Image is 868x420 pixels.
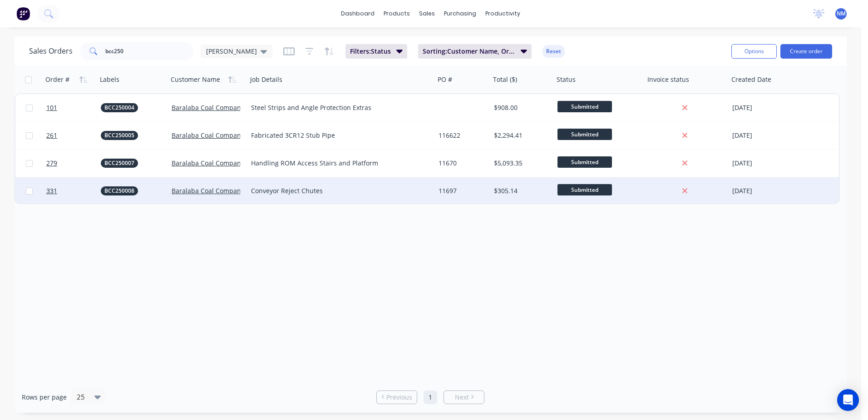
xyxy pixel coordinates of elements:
div: Open Intercom Messenger [837,389,859,411]
a: Baralaba Coal Company Pty Ltd [172,159,266,167]
button: BCC250007 [101,159,138,168]
span: 261 [46,131,57,140]
div: $908.00 [494,103,547,112]
span: [PERSON_NAME] [206,46,257,56]
div: Conveyor Reject Chutes [251,186,422,195]
button: BCC250004 [101,103,138,112]
div: $305.14 [494,186,547,195]
button: BCC250005 [101,131,138,140]
span: Next [455,393,469,402]
a: Baralaba Coal Company Pty Ltd [172,131,266,140]
a: 261 [46,122,101,149]
div: Order # [45,75,69,84]
h1: Sales Orders [29,47,73,55]
span: Sorting: Customer Name, Order # [423,47,515,56]
div: products [379,7,414,20]
span: Filters: Status [350,47,391,56]
span: BCC250004 [104,103,134,112]
div: [DATE] [732,103,800,112]
div: [DATE] [732,186,800,195]
a: Previous page [377,393,417,402]
span: Submitted [557,184,612,195]
div: Job Details [250,75,282,84]
span: BCC250007 [104,159,134,168]
div: 11670 [439,159,484,168]
div: Labels [100,75,119,84]
span: Rows per page [22,393,67,402]
span: 101 [46,103,57,112]
span: Previous [386,393,412,402]
a: Baralaba Coal Company Pty Ltd [172,186,266,195]
div: Status [557,75,576,84]
button: Options [731,44,777,59]
img: Factory [16,7,30,20]
div: Handling ROM Access Stairs and Platform [251,159,422,168]
span: BCC250005 [104,131,134,140]
span: Submitted [557,129,612,140]
a: Next page [444,393,484,402]
input: Search... [105,42,194,60]
button: Sorting:Customer Name, Order # [418,44,532,59]
a: 279 [46,150,101,177]
div: purchasing [439,7,481,20]
div: Created Date [731,75,771,84]
div: 11697 [439,186,484,195]
span: Submitted [557,101,612,112]
button: Filters:Status [345,44,407,59]
span: 279 [46,159,57,168]
a: dashboard [336,7,379,20]
a: Page 1 is your current page [424,390,437,404]
div: Steel Strips and Angle Protection Extras [251,103,422,112]
ul: Pagination [373,390,488,404]
span: BCC250008 [104,186,134,195]
div: sales [414,7,439,20]
span: 331 [46,186,57,195]
span: Submitted [557,156,612,168]
div: $5,093.35 [494,159,547,168]
span: NM [837,10,846,18]
div: Total ($) [493,75,517,84]
button: BCC250008 [101,186,138,195]
div: Fabricated 3CR12 Stub Pipe [251,131,422,140]
div: 116622 [439,131,484,140]
div: Customer Name [171,75,220,84]
a: 331 [46,177,101,205]
a: Baralaba Coal Company Pty Ltd [172,103,266,112]
div: [DATE] [732,159,800,168]
a: 101 [46,94,101,121]
button: Create order [780,44,832,59]
button: Reset [542,45,565,58]
div: Invoice status [647,75,689,84]
div: [DATE] [732,131,800,140]
div: productivity [481,7,525,20]
div: PO # [438,75,452,84]
div: $2,294.41 [494,131,547,140]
